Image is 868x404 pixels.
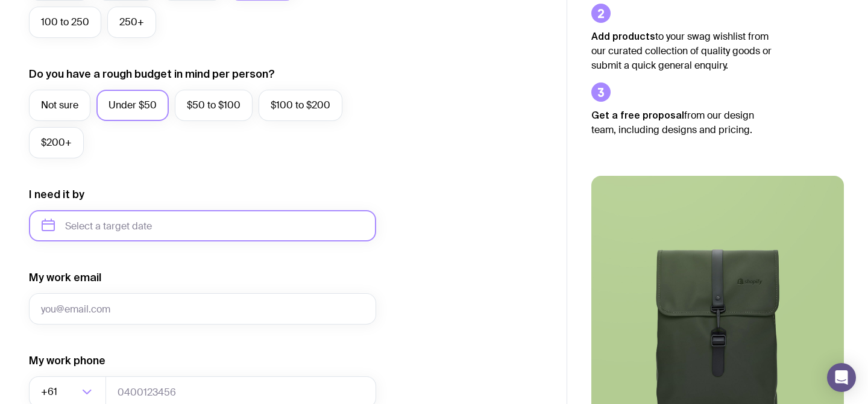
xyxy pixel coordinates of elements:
label: Under $50 [96,90,169,121]
label: 100 to 250 [29,7,101,38]
label: My work phone [29,353,105,368]
label: $200+ [29,127,84,158]
label: 250+ [107,7,156,38]
strong: Get a free proposal [591,110,684,120]
label: Do you have a rough budget in mind per person? [29,67,275,81]
label: Not sure [29,90,90,121]
p: to your swag wishlist from our curated collection of quality goods or submit a quick general enqu... [591,29,772,73]
label: I need it by [29,187,84,202]
p: from our design team, including designs and pricing. [591,108,772,137]
input: you@email.com [29,293,376,325]
label: My work email [29,270,101,285]
label: $50 to $100 [175,90,253,121]
label: $100 to $200 [259,90,342,121]
strong: Add products [591,31,655,42]
input: Select a target date [29,210,376,241]
div: Open Intercom Messenger [827,363,856,392]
